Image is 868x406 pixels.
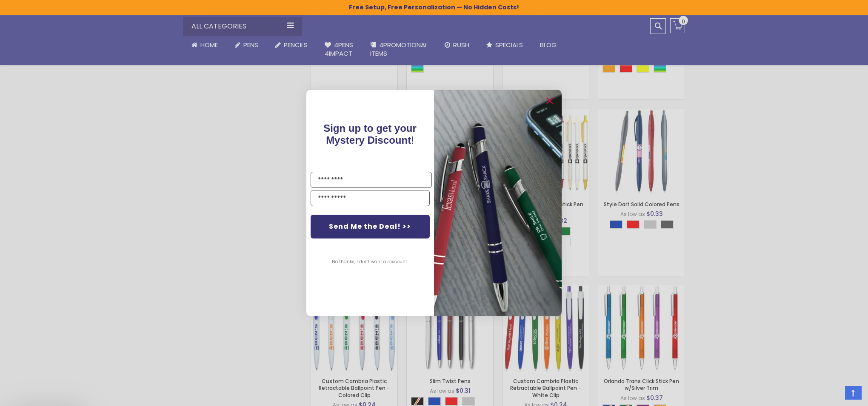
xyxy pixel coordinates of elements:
span: Sign up to get your Mystery Discount [324,122,417,146]
button: No thanks, I don't want a discount. [328,251,413,273]
button: Close dialog [543,94,557,108]
button: Send Me the Deal! >> [311,215,430,238]
img: pop-up-image [434,90,562,316]
span: ! [324,122,417,146]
